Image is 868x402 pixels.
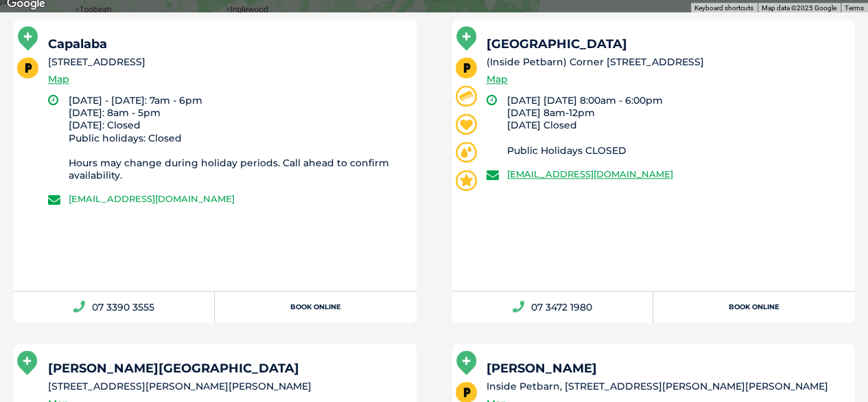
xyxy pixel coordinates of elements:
li: [STREET_ADDRESS] [48,55,404,69]
button: Keyboard shortcuts [694,3,753,13]
span: Map data ©2025 Google [762,4,836,12]
a: Map [48,71,69,87]
a: [EMAIL_ADDRESS][DOMAIN_NAME] [507,168,673,179]
a: 07 3472 1980 [452,291,653,323]
a: 07 3390 3555 [14,291,215,323]
h5: [GEOGRAPHIC_DATA] [486,38,843,50]
li: [STREET_ADDRESS][PERSON_NAME][PERSON_NAME] [48,379,404,394]
li: [DATE] - [DATE]: 7am - 6pm [DATE]: 8am - 5pm [DATE]: Closed Public holidays: Closed Hours may cha... [69,94,404,181]
h5: [PERSON_NAME][GEOGRAPHIC_DATA] [48,362,404,375]
a: Map [486,71,508,87]
a: Terms [845,4,864,12]
a: Book Online [653,291,854,323]
li: [DATE] [DATE] 8:00am - 6:00pm [DATE] 8am-12pm [DATE] Closed Public Holidays CLOSED [507,94,843,157]
li: (Inside Petbarn) Corner [STREET_ADDRESS] [486,55,843,69]
a: [EMAIL_ADDRESS][DOMAIN_NAME] [69,193,235,204]
li: Inside Petbarn, [STREET_ADDRESS][PERSON_NAME][PERSON_NAME] [486,379,843,394]
h5: Capalaba [48,38,404,50]
a: Book Online [215,291,416,323]
h5: [PERSON_NAME] [486,362,843,375]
